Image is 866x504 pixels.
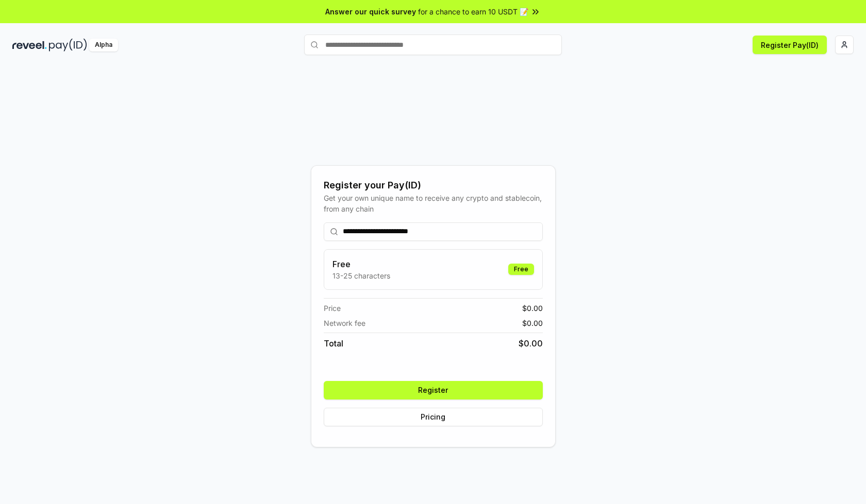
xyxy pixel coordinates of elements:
img: reveel_dark [12,39,47,51]
span: $ 0.00 [522,303,543,314]
span: Total [324,337,343,350]
div: Free [508,264,534,275]
span: $ 0.00 [522,318,543,328]
button: Register Pay(ID) [753,36,827,54]
h3: Free [332,258,390,270]
div: Get your own unique name to receive any crypto and stablecoin, from any chain [324,193,543,214]
span: Answer our quick survey [325,6,416,17]
span: Price [324,303,341,314]
span: Network fee [324,318,365,328]
img: pay_id [49,39,87,51]
p: 13-25 characters [332,270,390,281]
button: Pricing [324,408,543,426]
span: $ 0.00 [519,337,543,350]
div: Alpha [89,39,118,51]
span: for a chance to earn 10 USDT 📝 [418,6,528,17]
div: Register your Pay(ID) [324,178,543,193]
button: Register [324,381,543,399]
